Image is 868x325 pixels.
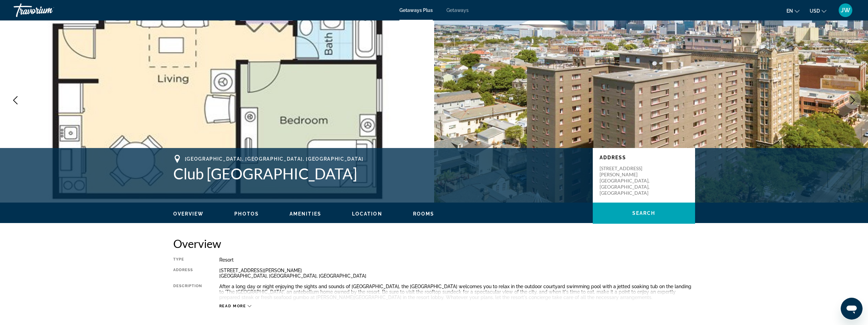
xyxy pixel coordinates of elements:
button: Next image [844,92,861,109]
button: Location [352,211,382,217]
span: Rooms [413,211,435,217]
div: Type [173,257,202,263]
button: Photos [234,211,259,217]
h2: Overview [173,237,695,250]
a: Getaways Plus [399,8,433,13]
p: [STREET_ADDRESS][PERSON_NAME] [GEOGRAPHIC_DATA], [GEOGRAPHIC_DATA], [GEOGRAPHIC_DATA] [600,165,654,196]
button: Amenities [290,211,321,217]
span: JW [841,7,850,14]
a: Getaways [446,8,469,13]
span: [GEOGRAPHIC_DATA], [GEOGRAPHIC_DATA], [GEOGRAPHIC_DATA] [185,156,364,162]
button: Change language [786,6,799,16]
div: Address [173,268,202,279]
span: Location [352,211,382,217]
span: Photos [234,211,259,217]
h1: Club [GEOGRAPHIC_DATA] [173,165,586,182]
div: Resort [219,257,695,263]
button: Read more [219,304,252,309]
span: en [786,8,793,14]
p: Address [600,155,688,160]
div: [STREET_ADDRESS][PERSON_NAME] [GEOGRAPHIC_DATA], [GEOGRAPHIC_DATA], [GEOGRAPHIC_DATA] [219,268,695,279]
div: After a long day or night enjoying the sights and sounds of [GEOGRAPHIC_DATA], the [GEOGRAPHIC_DA... [219,284,695,300]
button: User Menu [837,3,854,17]
span: Amenities [290,211,321,217]
span: Overview [173,211,204,217]
button: Rooms [413,211,435,217]
button: Previous image [7,92,24,109]
button: Change currency [810,6,826,16]
span: Search [632,210,656,216]
button: Search [593,203,695,224]
iframe: Button to launch messaging window [841,298,863,320]
a: Travorium [14,1,82,19]
button: Overview [173,211,204,217]
span: USD [810,8,820,14]
div: Description [173,284,202,300]
span: Read more [219,304,246,308]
